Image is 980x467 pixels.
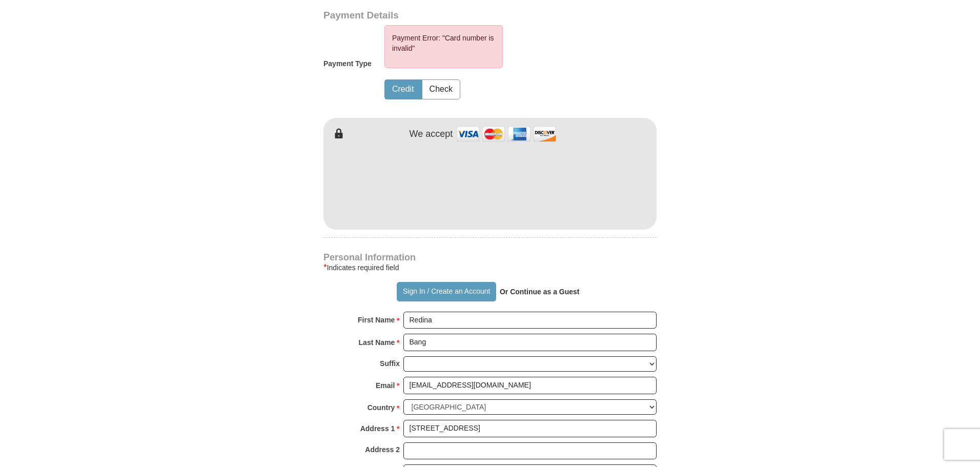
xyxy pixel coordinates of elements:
div: Indicates required field [323,261,657,274]
strong: Address 1 [360,421,395,436]
strong: Last Name [359,335,395,350]
li: Payment Error: "Card number is invalid" [392,33,495,53]
h3: Payment Details [323,10,585,22]
button: Credit [385,80,421,99]
button: Check [422,80,460,99]
strong: Address 2 [365,442,400,457]
strong: Or Continue as a Guest [500,288,580,296]
strong: First Name [358,313,395,327]
strong: Email [376,378,395,393]
strong: Country [367,400,395,415]
button: Sign In / Create an Account [397,282,496,301]
h5: Payment Type [323,59,372,68]
h4: Personal Information [323,253,657,261]
h4: We accept [410,129,453,140]
img: credit cards accepted [455,123,558,145]
strong: Suffix [380,356,400,371]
